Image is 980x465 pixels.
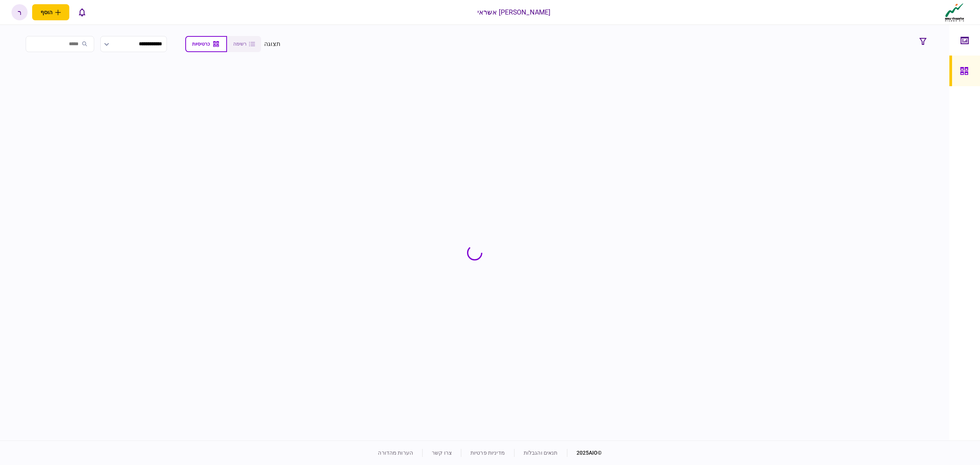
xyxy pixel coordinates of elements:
button: רשימה [227,36,261,52]
a: מדיניות פרטיות [470,450,505,456]
a: תנאים והגבלות [524,450,558,456]
button: ר [11,4,28,20]
div: תצוגה [264,39,281,49]
span: רשימה [233,41,247,47]
a: הערות מהדורה [378,450,413,456]
span: כרטיסיות [192,41,210,47]
button: כרטיסיות [185,36,227,52]
div: © 2025 AIO [567,449,602,457]
button: פתח תפריט להוספת לקוח [32,4,69,20]
button: פתח רשימת התראות [74,4,90,20]
div: [PERSON_NAME] אשראי [477,7,551,17]
a: צרו קשר [432,450,452,456]
img: client company logo [943,3,966,22]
